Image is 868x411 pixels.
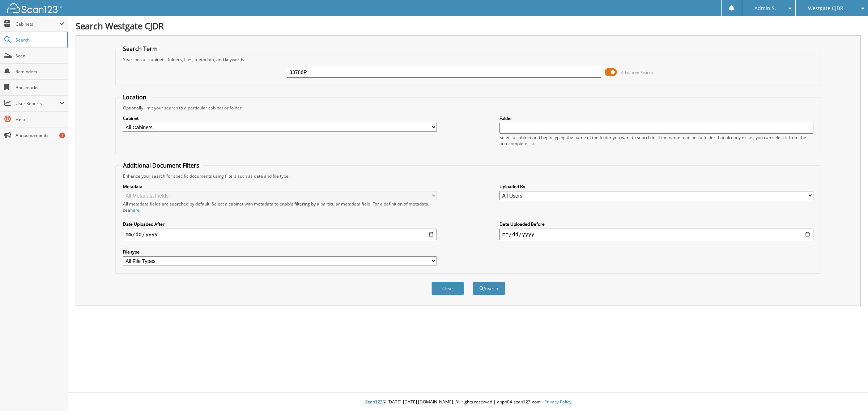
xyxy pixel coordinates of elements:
legend: Additional Document Filters [119,161,203,169]
label: Date Uploaded After [123,221,437,227]
label: File type [123,249,437,255]
span: Cabinets [16,21,59,27]
div: Enhance your search for specific documents using filters such as date and file type. [119,173,817,179]
img: scan123-logo-white.svg [7,3,61,13]
label: Date Uploaded Before [499,221,813,227]
span: Bookmarks [16,85,64,91]
span: Scan123 [365,399,383,405]
span: Admin S. [754,6,776,10]
span: Scan [16,53,64,59]
button: Clear [431,282,464,295]
div: Searches all cabinets, folders, files, metadata, and keywords [119,56,817,62]
span: Announcements [16,132,64,138]
span: Advanced Search [621,70,653,75]
label: Folder [499,115,813,121]
button: Search [473,282,505,295]
label: Metadata [123,183,437,190]
span: User Reports [16,100,59,107]
label: Uploaded By [499,183,813,190]
legend: Location [119,93,150,101]
div: © [DATE]-[DATE] [DOMAIN_NAME]. All rights reserved | appb04-scan123-com | [68,393,868,411]
span: Help [16,116,64,122]
legend: Search Term [119,45,161,53]
span: Westgate CJDR [808,6,843,10]
input: start [123,229,437,240]
a: Privacy Policy [544,399,571,405]
div: 1 [59,133,65,138]
div: Select a cabinet and begin typing the name of the folder you want to search in. If the name match... [499,134,813,147]
a: here [130,207,140,213]
label: Cabinet [123,115,437,121]
div: All metadata fields are searched by default. Select a cabinet with metadata to enable filtering b... [123,201,437,213]
input: end [499,229,813,240]
h1: Search Westgate CJDR [76,20,861,32]
div: Optionally limit your search to a particular cabinet or folder [119,105,817,111]
span: Search [16,37,63,43]
span: Reminders [16,69,64,75]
